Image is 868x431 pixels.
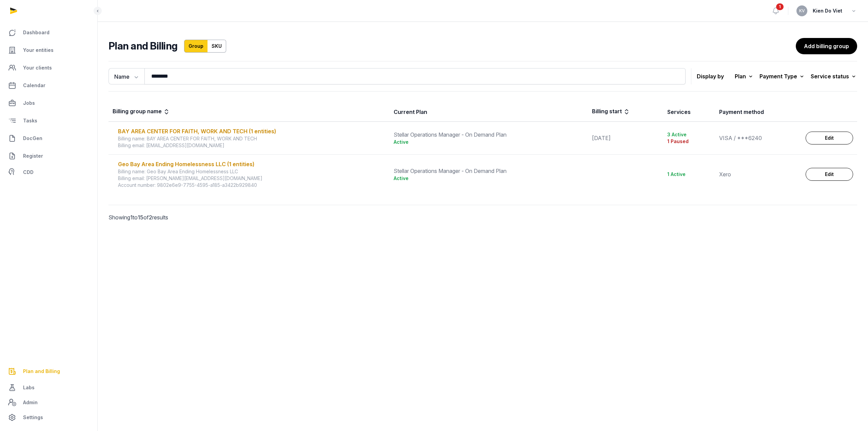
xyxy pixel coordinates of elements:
a: Admin [5,396,92,409]
span: Labs [23,384,35,392]
div: Geo Bay Area Ending Homelessness LLC (1 entities) [118,160,386,168]
div: Billing name: Geo Bay Area Ending Homelessness LLC [118,168,386,175]
span: Plan and Billing [23,367,60,375]
span: Jobs [23,99,35,107]
div: Billing name: BAY AREA CENTER FOR FAITH, WORK AND TECH [118,135,386,142]
div: BAY AREA CENTER FOR FAITH, WORK AND TECH (1 entities) [118,127,386,135]
span: Calendar [23,81,45,90]
div: Stellar Operations Manager - On Demand Plan [394,131,584,139]
div: Current Plan [394,108,427,116]
span: 15 [138,214,143,221]
span: CDD [23,168,34,176]
span: Admin [23,398,38,407]
span: Your clients [23,64,52,72]
div: Account number: 9802e6e9-7755-4595-a185-a3422b929840 [118,182,386,189]
a: Edit [806,132,853,144]
a: Plan and Billing [5,363,92,379]
div: Payment Type [759,72,805,81]
a: Settings [5,409,92,426]
span: Dashboard [23,28,50,37]
span: 1 [776,3,784,10]
span: Kien Do Viet [813,7,842,15]
a: Tasks [5,113,92,129]
td: [DATE] [588,122,664,155]
div: Billing group name [113,107,170,117]
div: Billing start [592,107,630,117]
div: Billing email: [EMAIL_ADDRESS][DOMAIN_NAME] [118,142,386,149]
a: Register [5,148,92,164]
div: 1 Active [667,171,711,178]
a: Your clients [5,60,92,76]
span: Tasks [23,117,37,125]
div: Billing email: [PERSON_NAME][EMAIL_ADDRESS][DOMAIN_NAME] [118,175,386,182]
a: Dashboard [5,24,92,41]
div: Payment method [719,108,764,116]
span: Settings [23,413,43,422]
p: Display by [697,71,724,82]
div: 1 Paused [667,138,711,145]
a: Edit [806,168,853,181]
div: Active [394,175,584,182]
button: KV [796,5,807,16]
span: KV [799,9,805,13]
a: SKU [208,40,226,53]
h2: Plan and Billing [108,40,177,53]
button: Name [108,68,144,84]
div: Stellar Operations Manager - On Demand Plan [394,167,584,175]
a: Your entities [5,42,92,58]
span: 1 [130,214,133,221]
a: Labs [5,379,92,396]
div: Plan [735,72,754,81]
span: 2 [149,214,152,221]
a: Add billing group [796,38,857,54]
a: Group [184,40,208,53]
div: Xero [719,170,798,178]
div: Service status [811,72,857,81]
p: Showing to of results [108,205,288,230]
span: Register [23,152,43,160]
div: Services [667,108,691,116]
a: DocGen [5,130,92,146]
a: CDD [5,165,92,179]
span: Your entities [23,46,54,54]
a: Calendar [5,77,92,94]
span: DocGen [23,134,42,142]
div: 3 Active [667,131,711,138]
div: Active [394,139,584,145]
a: Jobs [5,95,92,111]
